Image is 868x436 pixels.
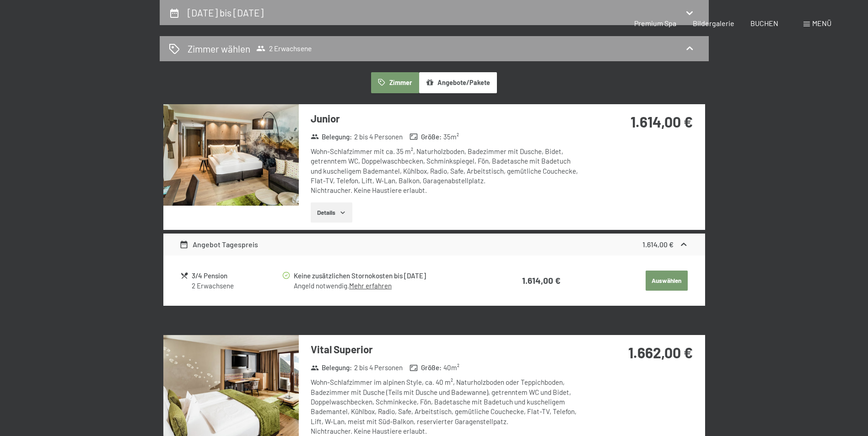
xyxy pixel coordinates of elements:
span: 2 bis 4 Personen [354,132,403,142]
span: 35 m² [443,132,459,142]
strong: Belegung : [311,363,352,372]
button: Angebote/Pakete [419,72,497,93]
div: Wohn-Schlafzimmer mit ca. 35 m², Naturholzboden, Badezimmer mit Dusche, Bidet, getrenntem WC, Dop... [311,147,583,195]
span: 2 bis 4 Personen [354,363,403,372]
a: Mehr erfahren [349,282,392,290]
div: Keine zusätzlichen Stornokosten bis [DATE] [294,271,484,281]
a: Premium Spa [634,19,676,27]
div: Angebot Tagespreis1.614,00 € [163,234,705,255]
h2: Zimmer wählen [188,42,250,55]
strong: Größe : [410,363,442,372]
span: 40 m² [443,363,459,372]
div: Wohn-Schlafzimmer im alpinen Style, ca. 40 m², Naturholzboden oder Teppichboden, Badezimmer mit D... [311,378,583,436]
img: mss_renderimg.php [163,104,299,206]
h3: Vital Superior [311,342,583,356]
strong: 1.614,00 € [642,240,674,249]
strong: Größe : [410,132,442,142]
button: Zimmer [371,72,419,93]
div: Angebot Tagespreis [179,239,258,250]
a: BUCHEN [750,19,778,27]
strong: 1.662,00 € [628,344,693,361]
h2: [DATE] bis [DATE] [188,7,264,18]
span: Menü [812,19,831,27]
div: 2 Erwachsene [192,281,281,291]
div: 3/4 Pension [192,271,281,281]
h3: Junior [311,112,583,126]
button: Auswählen [646,271,688,291]
strong: Belegung : [311,132,352,142]
a: Bildergalerie [693,19,734,27]
strong: 1.614,00 € [631,113,693,130]
span: 2 Erwachsene [256,44,312,53]
button: Details [311,202,352,223]
div: Angeld notwendig. [294,281,484,291]
strong: 1.614,00 € [522,275,561,286]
